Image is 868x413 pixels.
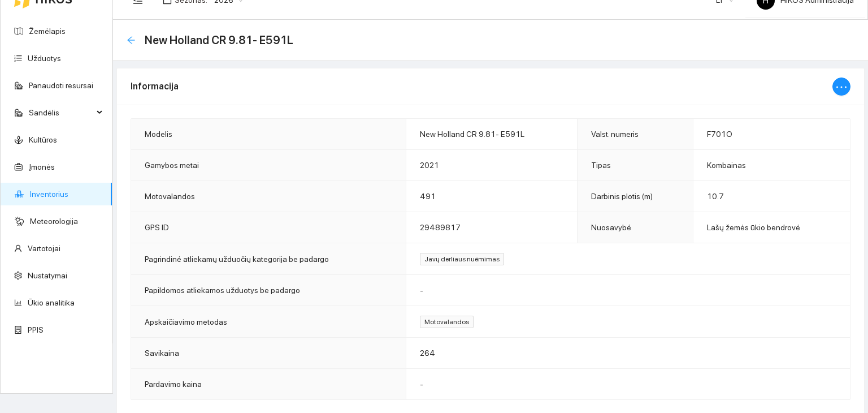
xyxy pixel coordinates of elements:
span: Pagrindinė atliekamų užduočių kategorija be padargo [145,255,329,264]
div: Informacija [131,70,832,102]
span: Nuosavybė [591,223,631,232]
span: ellipsis [835,80,848,96]
a: Nustatymai [28,271,67,280]
span: Kombainas [707,161,746,170]
span: 2021 [420,161,439,170]
span: arrow-left [127,36,136,45]
span: Javų derliaus nuėmimas [420,253,504,265]
span: Modelis [145,130,172,139]
a: Įmonės [29,162,55,171]
span: - [420,286,423,295]
span: 491 [420,192,436,201]
span: Savikaina [145,349,179,358]
span: F701O [707,130,732,139]
span: Pardavimo kaina [145,380,202,389]
span: Apskaičiavimo metodas [145,317,227,326]
span: - [420,380,423,389]
a: Kultūros [29,135,57,144]
span: Valst. numeris [591,130,639,139]
span: 10.7 [707,192,724,201]
span: New Holland CR 9.81- E591L [420,130,524,139]
span: Darbinis plotis (m) [591,192,653,201]
a: Panaudoti resursai [29,81,93,90]
a: Užduotys [28,54,61,63]
a: PPIS [28,325,44,334]
span: Motovalandos [145,192,195,201]
a: Vartotojai [28,244,60,253]
span: 264 [420,349,435,358]
span: New Holland CR 9.81- E591L [145,31,293,49]
span: Motovalandos [420,316,474,328]
button: ellipsis [832,78,850,96]
a: Ūkio analitika [28,298,75,307]
a: Žemėlapis [29,27,66,36]
span: 29489817 [420,223,461,232]
span: GPS ID [145,223,169,232]
span: Sandėlis [29,101,93,124]
span: Tipas [591,161,611,170]
a: Meteorologija [30,217,78,226]
span: Gamybos metai [145,161,199,170]
span: Lašų žemės ūkio bendrovė [707,223,800,232]
div: Atgal [127,36,136,45]
a: Inventorius [30,190,68,199]
span: Papildomos atliekamos užduotys be padargo [145,286,300,295]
